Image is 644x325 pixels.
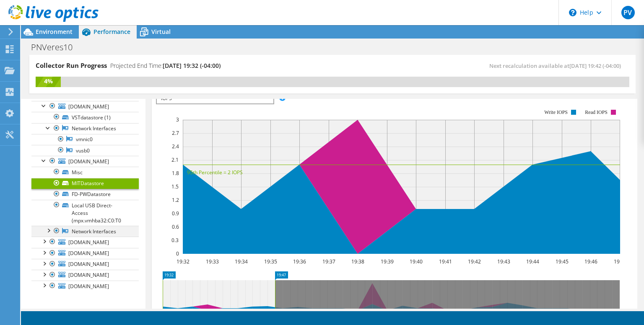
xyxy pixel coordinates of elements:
text: 19:32 [177,258,190,265]
span: [DOMAIN_NAME] [68,92,109,99]
span: [DATE] 19:32 (-04:00) [163,62,221,70]
a: Network Interfaces [31,123,139,134]
a: vmnic0 [31,134,139,145]
span: [DATE] 19:42 (-04:00) [569,62,621,70]
a: FD-PWDatastore [31,189,139,200]
span: [DOMAIN_NAME] [68,158,109,165]
text: 19:34 [235,258,248,265]
text: 1.2 [172,196,179,204]
text: 19:39 [381,258,394,265]
a: [DOMAIN_NAME] [31,156,139,167]
text: 19:37 [322,258,335,265]
div: 4% [36,77,61,86]
text: 0.3 [171,237,179,244]
text: 0.6 [172,223,179,230]
text: 95th Percentile = 2 IOPS [187,169,243,176]
text: 19:35 [264,258,277,265]
a: Misc [31,167,139,178]
span: [DOMAIN_NAME] [68,271,109,279]
h1: PNVeres10 [27,43,86,52]
text: 0 [176,250,179,257]
a: VSTdatastore (1) [31,112,139,123]
a: [DOMAIN_NAME] [31,248,139,259]
text: 2.1 [171,156,179,163]
a: Local USB Direct-Access (mpx.vmhba32:C0:T0 [31,200,139,226]
text: 19:40 [410,258,423,265]
text: 19:36 [293,258,306,265]
a: MITDatastore [31,178,139,189]
text: 1.8 [172,170,179,177]
text: 19:45 [556,258,569,265]
text: Write IOPS [544,109,568,115]
a: Network Interfaces [31,226,139,237]
text: 1.5 [171,183,179,190]
text: 19:42 [468,258,481,265]
text: 19:43 [497,258,510,265]
text: 19:33 [206,258,219,265]
a: [DOMAIN_NAME] [31,259,139,270]
span: Next recalculation available at [489,62,625,70]
span: Performance [93,28,130,36]
text: 19:47 [614,258,627,265]
text: 3 [176,116,179,123]
text: Read IOPS [585,109,608,115]
span: PV [621,6,635,19]
h4: Projected End Time: [110,61,221,70]
svg: \n [569,9,576,16]
a: [DOMAIN_NAME] [31,101,139,112]
text: 19:38 [351,258,364,265]
a: [DOMAIN_NAME] [31,281,139,291]
text: 2.4 [172,143,179,150]
a: [DOMAIN_NAME] [31,237,139,248]
span: [DOMAIN_NAME] [68,261,109,268]
span: [DOMAIN_NAME] [68,283,109,290]
span: Environment [36,28,73,36]
text: 19:41 [439,258,452,265]
span: Virtual [151,28,171,36]
span: [DOMAIN_NAME] [68,103,109,110]
a: vusb0 [31,145,139,156]
span: [DOMAIN_NAME] [68,239,109,246]
text: 19:46 [584,258,597,265]
text: 0.9 [172,210,179,217]
a: [DOMAIN_NAME] [31,270,139,281]
text: 2.7 [172,129,179,137]
span: [DOMAIN_NAME] [68,250,109,257]
text: 19:44 [526,258,539,265]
